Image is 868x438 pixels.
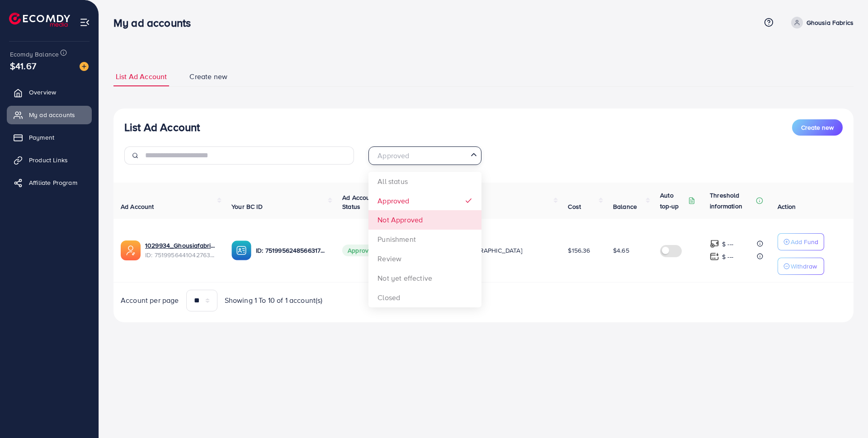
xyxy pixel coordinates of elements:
li: Not yet effective [368,268,481,288]
h3: List Ad Account [124,121,200,134]
li: All status [368,172,481,191]
p: Add Fund [791,236,818,247]
img: menu [80,17,90,28]
iframe: Chat [830,397,861,431]
span: Affiliate Program [29,178,77,187]
span: List Ad Account [116,71,167,82]
span: $4.65 [613,246,629,255]
img: top-up amount [710,239,719,249]
span: Payment [29,133,54,142]
a: Overview [7,83,92,101]
span: Approved [342,245,381,256]
img: ic-ba-acc.ded83a64.svg [231,240,251,260]
span: Showing 1 To 10 of 1 account(s) [225,295,323,306]
span: Create new [189,71,227,82]
span: Balance [613,202,637,211]
span: Action [778,202,796,211]
span: Ad Account Status [342,193,376,211]
li: Approved [368,191,481,211]
p: $ --- [722,239,733,250]
button: Withdraw [778,258,824,275]
span: Your BC ID [231,202,263,211]
a: Product Links [7,151,92,169]
span: Cost [568,202,581,211]
div: <span class='underline'>1029934_Ghousiafabrics_1750876314542</span></br>7519956441042763777 [145,241,217,259]
li: Closed [368,288,481,307]
h3: My ad accounts [113,16,198,29]
p: Withdraw [791,261,817,272]
img: top-up amount [710,252,719,261]
p: $ --- [722,251,733,262]
span: Create new [801,123,834,132]
input: Search for option [373,149,467,163]
img: ic-ads-acc.e4c84228.svg [121,240,141,260]
img: image [80,62,89,71]
li: Review [368,249,481,268]
span: My ad accounts [29,110,75,119]
a: My ad accounts [7,106,92,124]
p: Ghousia Fabrics [807,17,854,28]
span: $156.36 [568,246,590,255]
a: Payment [7,128,92,146]
img: logo [9,13,70,27]
span: ID: 7519956441042763777 [145,250,217,259]
span: Overview [29,88,56,97]
span: Account per page [121,295,179,306]
button: Create new [792,119,843,136]
a: Ghousia Fabrics [788,17,854,28]
span: Product Links [29,155,68,165]
a: Affiliate Program [7,174,92,192]
p: Auto top-up [660,190,686,212]
span: Ad Account [121,202,154,211]
span: $41.67 [10,59,36,72]
p: ID: 7519956248566317057 [256,245,328,256]
button: Add Fund [778,233,824,250]
li: Punishment [368,230,481,249]
p: Threshold information [710,190,754,212]
span: Ecomdy Balance [10,50,59,59]
div: Search for option [368,146,481,165]
li: Not Approved [368,210,481,230]
a: 1029934_Ghousiafabrics_1750876314542 [145,241,217,250]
